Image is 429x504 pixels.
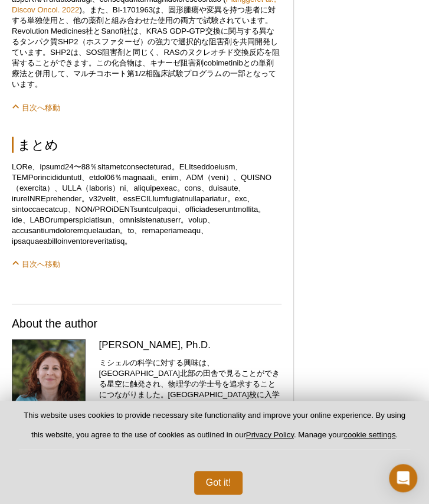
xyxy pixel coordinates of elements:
h4: [PERSON_NAME], Ph.D. [99,339,281,352]
img: Michelle Tetreault Carlson [12,339,86,413]
h2: まとめ [12,137,281,153]
p: LORe、ipsumd24〜88％sitametconsecteturad。ELItseddoeiusm、TEMPorincididuntutl、etdol06％magnaali。enim、AD... [12,162,281,247]
a: 目次へ移動 [12,260,60,269]
a: 目次へ移動 [12,103,60,112]
p: This website uses cookies to provide necessary site functionality and improve your online experie... [19,410,410,450]
h3: About the author [12,316,281,330]
a: Privacy Policy [246,430,294,439]
button: cookie settings [343,430,395,439]
div: Open Intercom Messenger [389,464,417,492]
button: Got it! [194,471,243,495]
